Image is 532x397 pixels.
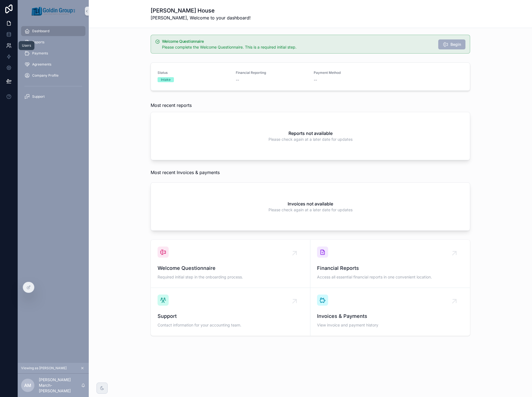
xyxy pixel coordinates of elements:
[310,240,470,288] a: Financial ReportsAccess all essential financial reports in one convenient location.
[151,102,192,109] span: Most recent reports
[151,14,251,21] span: [PERSON_NAME], Welcome to your dashboard!
[158,322,303,328] span: Contact information for your accounting team.
[438,39,465,49] button: Begin
[317,312,463,320] span: Invoices & Payments
[158,312,303,320] span: Support
[288,200,333,207] h2: Invoices not available
[21,71,85,81] a: Company Profile
[18,22,89,109] div: scrollable content
[151,240,310,288] a: Welcome QuestionnaireRequired initial step in the onboarding process.
[24,382,31,389] span: AM
[162,39,434,43] h5: Welcome Questionnaire
[32,73,59,78] span: Company Profile
[158,264,303,272] span: Welcome Questionnaire
[21,59,85,69] a: Agreements
[158,71,229,75] span: Status
[32,94,45,99] span: Support
[21,366,67,370] span: Viewing as [PERSON_NAME]
[151,7,251,14] h1: [PERSON_NAME] House
[151,169,220,176] p: Most recent Invoices & payments
[151,288,310,336] a: SupportContact information for your accounting team.
[21,48,85,58] a: Payments
[21,26,85,36] a: Dashboard
[268,137,353,142] span: Please check again at a later date for updates
[32,40,44,44] span: Reports
[317,274,463,280] span: Access all essential financial reports in one convenient location.
[162,45,297,49] span: Please complete the Welcome Questionnaire. This is a required initial step.
[236,77,239,83] span: --
[158,274,303,280] span: Required initial step in the onboarding process.
[32,51,48,56] span: Payments
[288,130,333,137] h2: Reports not available
[314,71,385,75] span: Payment Method
[317,264,463,272] span: Financial Reports
[162,44,434,50] div: Please complete the Welcome Questionnaire. This is a required initial step.
[236,71,307,75] span: Financial Reporting
[32,29,49,33] span: Dashboard
[161,77,171,82] div: Intake
[317,322,463,328] span: View invoice and payment history
[314,77,317,83] span: --
[39,377,81,394] p: [PERSON_NAME] March-[PERSON_NAME]
[450,42,461,47] span: Begin
[310,288,470,336] a: Invoices & PaymentsView invoice and payment history
[268,207,353,213] span: Please check again at a later date for updates
[32,7,75,16] img: App logo
[32,62,51,67] span: Agreements
[21,92,85,102] a: Support
[21,37,85,47] a: Reports
[22,43,31,48] div: Users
